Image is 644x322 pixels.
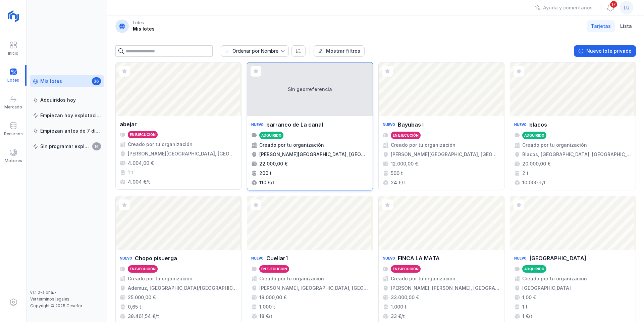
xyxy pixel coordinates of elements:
a: Lista [616,20,636,32]
button: Nuevo lote privado [574,45,636,57]
div: Empiezan antes de 7 días [40,128,101,134]
a: NuevoblacosAdquiridoCreado por tu organizaciónBlacos, [GEOGRAPHIC_DATA], [GEOGRAPHIC_DATA], [GEOG... [510,62,636,190]
div: [PERSON_NAME], [GEOGRAPHIC_DATA], [GEOGRAPHIC_DATA], [GEOGRAPHIC_DATA] [259,285,369,291]
div: Mercado [4,104,22,110]
span: 36 [92,77,101,85]
div: Inicio [8,51,18,56]
div: 33.000,00 € [391,294,419,301]
div: Nuevo [383,120,395,129]
a: NuevoBayubas IEn ejecuciónCreado por tu organización[PERSON_NAME][GEOGRAPHIC_DATA], [GEOGRAPHIC_D... [378,62,504,190]
div: 110 €/t [259,179,274,186]
div: 1 t [522,304,528,310]
div: abejar [120,120,137,128]
div: blacos [529,121,547,129]
div: En ejecución [393,133,419,138]
a: Empiezan antes de 7 días [30,125,104,137]
div: 18 €/t [259,313,272,320]
div: Bayubas I [398,121,424,129]
div: Nuevo [514,120,527,129]
div: Creado por tu organización [522,142,587,148]
div: 1 t [128,169,133,176]
span: 17 [609,0,618,8]
span: lu [624,4,630,11]
div: Creado por tu organización [522,275,587,282]
button: Ayuda y comentarios [531,2,597,13]
div: Blacos, [GEOGRAPHIC_DATA], [GEOGRAPHIC_DATA], [GEOGRAPHIC_DATA] [522,151,632,158]
div: Mis lotes [133,26,155,32]
a: Tarjetas [587,20,615,32]
div: Adquirido [524,133,544,138]
div: Motores [5,158,22,164]
div: 22.000,00 € [259,160,287,167]
div: [PERSON_NAME][GEOGRAPHIC_DATA], [GEOGRAPHIC_DATA], [GEOGRAPHIC_DATA] [391,151,500,158]
div: 1.000 t [259,304,275,310]
div: Nuevo [383,254,395,263]
div: FINCA LA MATA [398,254,440,262]
div: [PERSON_NAME], [PERSON_NAME], [GEOGRAPHIC_DATA], [GEOGRAPHIC_DATA] [391,285,500,291]
div: 1.000 t [391,304,407,310]
div: [GEOGRAPHIC_DATA] [522,285,571,291]
div: 33 €/t [391,313,405,320]
a: Empiezan hoy explotación [30,109,104,122]
div: Mis lotes [40,78,62,85]
div: Copyright © 2025 Cesefor [30,303,104,309]
div: En ejecución [393,267,419,271]
div: Lotes [133,20,144,26]
div: Sin programar explotación [40,143,90,150]
span: Tarjetas [591,23,611,30]
div: 4.004,00 € [128,160,154,167]
div: Nuevo lote privado [586,48,632,54]
a: abejarEn ejecuciónCreado por tu organización[PERSON_NAME][GEOGRAPHIC_DATA], [GEOGRAPHIC_DATA], [G... [115,62,241,190]
div: Nuevo [251,254,264,263]
div: Cuellar1 [266,254,288,262]
div: 20.000,00 € [522,160,550,167]
div: Nuevo [120,254,132,263]
div: [PERSON_NAME][GEOGRAPHIC_DATA], [GEOGRAPHIC_DATA], [GEOGRAPHIC_DATA] [128,150,237,157]
button: Mostrar filtros [314,45,365,57]
div: Adquirido [261,133,281,138]
div: [GEOGRAPHIC_DATA] [529,254,586,262]
div: En ejecución [261,267,287,271]
div: Creado por tu organización [391,275,455,282]
div: Creado por tu organización [128,275,193,282]
span: Lista [620,23,632,30]
div: 0,65 t [128,304,141,310]
a: Sin programar explotación14 [30,140,104,152]
div: 1 €/t [522,313,532,320]
div: 2 t [522,170,529,177]
a: Sin georreferenciaNuevobarranco de La canalAdquiridoCreado por tu organización[PERSON_NAME][GEOGR... [247,62,373,190]
a: Adquiridos hoy [30,94,104,106]
div: Creado por tu organización [128,141,193,148]
div: En ejecución [130,132,156,137]
div: Recursos [4,131,23,137]
div: 38.461,54 €/t [128,313,159,320]
div: 18.000,00 € [259,294,286,301]
div: Adquiridos hoy [40,97,76,103]
div: En ejecución [130,267,156,271]
div: Nuevo [514,254,527,263]
div: 200 t [259,170,272,177]
div: Nuevo [251,120,264,129]
div: Ayuda y comentarios [543,4,593,11]
span: Nombre [221,46,280,56]
div: v1.1.0-alpha.7 [30,290,104,295]
div: Empiezan hoy explotación [40,112,101,119]
div: 24 €/t [391,179,405,186]
a: Mis lotes36 [30,75,104,87]
div: Creado por tu organización [259,142,324,148]
div: [PERSON_NAME][GEOGRAPHIC_DATA], [GEOGRAPHIC_DATA], [GEOGRAPHIC_DATA], [GEOGRAPHIC_DATA], [GEOGRAP... [259,151,369,158]
div: Mostrar filtros [326,48,360,54]
div: 25.000,00 € [128,294,156,301]
span: 14 [92,142,101,150]
div: Ademuz, [GEOGRAPHIC_DATA]/[GEOGRAPHIC_DATA], [GEOGRAPHIC_DATA], [GEOGRAPHIC_DATA] [128,285,237,291]
div: Adquirido [524,267,544,271]
div: Sin georreferencia [247,62,373,116]
div: Chopo pisuerga [135,254,177,262]
div: Creado por tu organización [259,275,324,282]
div: 1,00 € [522,294,536,301]
div: Creado por tu organización [391,142,455,148]
div: Ordenar por Nombre [232,49,278,53]
div: 4.004 €/t [128,179,150,185]
div: 10.000 €/t [522,179,546,186]
div: 500 t [391,170,403,177]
